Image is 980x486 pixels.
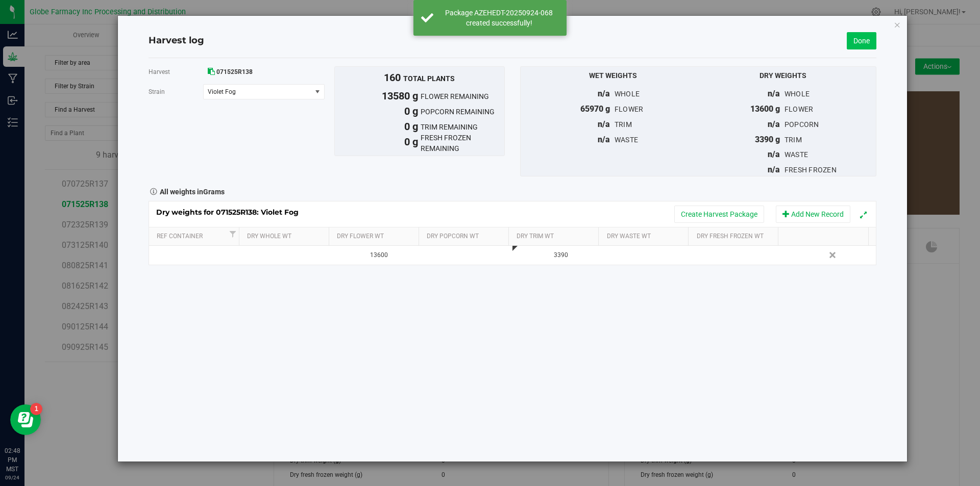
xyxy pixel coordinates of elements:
span: 13580 g [335,88,421,104]
span: waste [785,150,808,159]
div: 13600 [338,250,421,260]
button: Add New Record [776,206,850,223]
span: Wet Weights [589,71,637,80]
span: n/a [768,89,780,98]
span: flower [785,105,814,113]
div: Package AZEHEDT-20250924-068 created successfully! [439,8,559,28]
span: 160 [384,71,401,84]
span: Grams [203,188,225,196]
span: select [311,85,324,99]
span: 0 g [335,119,421,134]
span: fresh frozen remaining [421,133,504,154]
span: n/a [598,135,610,144]
a: Dry Flower Wt [337,233,415,241]
a: Dry Whole Wt [247,233,325,241]
strong: All weights in [160,184,225,197]
span: fresh frozen [785,166,837,174]
span: whole [785,90,810,98]
span: Dry weights for 071525R138: Violet Fog [156,208,309,217]
a: Delete [826,248,841,262]
span: 65970 g [580,104,610,114]
span: popcorn remaining [421,107,504,117]
span: n/a [768,165,780,174]
span: trim [615,120,632,129]
button: Expand [856,207,871,222]
span: flower [615,105,644,113]
a: Filter [227,228,239,241]
span: trim [785,136,802,144]
a: Dry Popcorn Wt [427,233,505,241]
span: 071525R138 [216,68,253,75]
span: Violet Fog [208,88,303,95]
iframe: Resource center unread badge [30,403,42,415]
a: Dry Trim Wt [517,233,595,241]
span: 0 g [335,134,421,156]
span: 13600 g [750,104,780,114]
a: Dry Fresh Frozen Wt [697,233,775,241]
span: Dry Weights [759,71,806,80]
span: waste [615,136,638,144]
span: flower remaining [421,91,504,102]
span: n/a [768,119,780,129]
span: whole [615,90,640,98]
button: Create Harvest Package [674,206,764,223]
span: n/a [768,149,780,159]
span: trim remaining [421,122,504,133]
a: Dry Waste Wt [607,233,685,241]
iframe: Resource center [10,404,41,435]
a: Done [847,32,876,49]
span: n/a [598,89,610,98]
span: 0 g [335,104,421,119]
span: Strain [149,88,165,95]
span: popcorn [785,120,819,129]
div: 3390 [520,250,603,260]
h4: Harvest log [149,34,204,47]
span: Harvest [149,68,170,75]
span: 3390 g [755,135,780,144]
span: total plants [403,74,455,83]
span: n/a [598,119,610,129]
a: Ref Container [157,233,227,241]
